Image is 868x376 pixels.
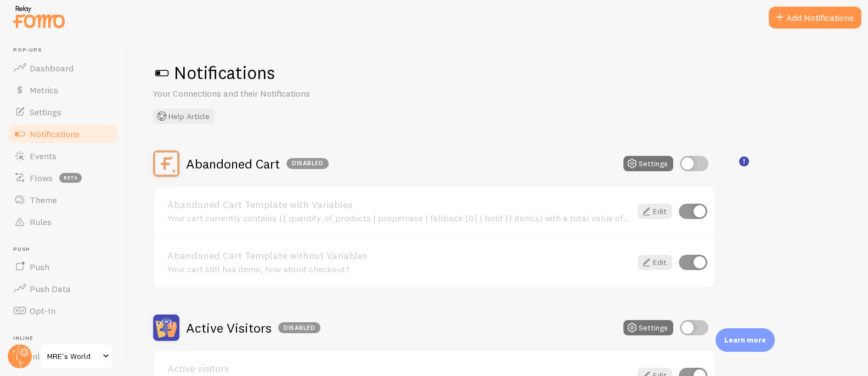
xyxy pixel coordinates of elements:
button: Settings [623,156,673,171]
span: Opt-In [30,305,55,316]
span: beta [59,173,82,183]
span: Push [30,261,49,272]
img: fomo-relay-logo-orange.svg [12,3,66,31]
h2: Abandoned Cart [186,155,329,172]
span: Notifications [30,128,80,139]
a: Metrics [7,79,120,101]
span: Rules [30,216,52,227]
div: Your cart still has items, how about checkout? [167,264,631,274]
a: Flows beta [7,167,120,189]
svg: <p>🛍️ For Shopify Users</p><p>To use the <strong>Abandoned Cart with Variables</strong> template,... [739,156,749,166]
span: Flows [30,172,53,183]
a: Push Data [7,278,120,300]
a: Settings [7,101,120,123]
a: Opt-In [7,300,120,322]
a: Active visitors [167,364,631,374]
span: Theme [30,194,57,205]
span: Settings [30,106,61,117]
span: MRE's World [47,350,99,363]
a: Abandoned Cart Template without Variables [167,251,631,261]
div: Learn more [715,328,775,352]
span: Push Data [30,283,71,294]
button: Settings [623,320,673,335]
a: Abandoned Cart Template with Variables [167,200,631,210]
a: Edit [638,204,672,219]
h1: Notifications [153,61,842,84]
span: Inline [13,335,120,342]
p: Your Connections and their Notifications [153,87,416,100]
a: MRE's World [40,343,114,369]
p: Learn more [724,335,766,345]
div: Disabled [278,322,320,333]
a: Theme [7,189,120,211]
a: Rules [7,211,120,233]
button: Help Article [153,109,215,124]
a: Events [7,145,120,167]
h2: Active Visitors [186,319,320,336]
span: Pop-ups [13,47,120,54]
a: Notifications [7,123,120,145]
a: Dashboard [7,57,120,79]
span: Dashboard [30,63,74,74]
a: Edit [638,255,672,270]
div: Disabled [286,158,329,169]
a: Push [7,256,120,278]
img: Abandoned Cart [153,150,179,177]
img: Active Visitors [153,315,179,341]
div: Your cart currently contains {{ quantity_of_products | propercase | fallback [0] | bold }} item(s... [167,213,631,223]
span: Push [13,246,120,253]
span: Events [30,150,57,161]
span: Metrics [30,85,58,96]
